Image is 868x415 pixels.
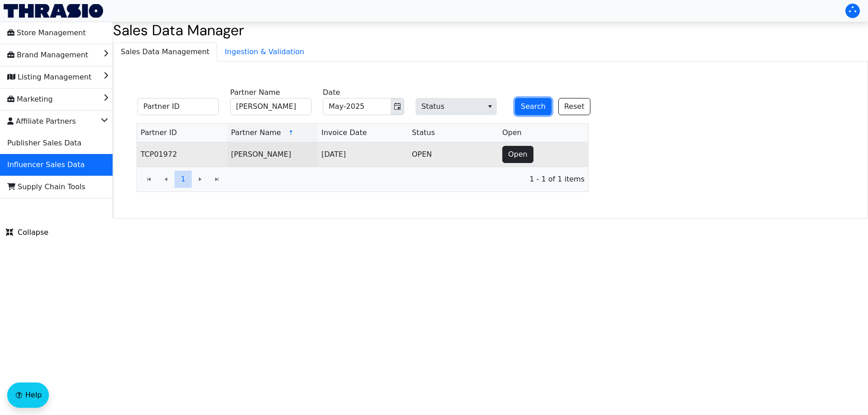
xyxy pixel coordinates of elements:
span: Brand Management [7,48,88,62]
span: Publisher Sales Data [7,136,81,150]
span: Supply Chain Tools [7,180,85,194]
td: OPEN [408,142,499,167]
span: Listing Management [7,70,91,84]
span: 1 - 1 of 1 items [233,174,585,185]
h2: Sales Data Manager [113,22,868,39]
button: Page 1 [175,171,192,188]
button: Help floatingactionbutton [7,382,49,408]
span: 1 [181,174,185,185]
span: Status [415,98,497,115]
span: Open [502,127,522,138]
div: Page 1 of 1 [137,167,588,191]
span: Affiliate Partners [7,114,76,129]
span: Marketing [7,92,53,107]
span: Open [508,149,528,160]
label: Partner Name [230,87,280,98]
span: Invoice Date [321,127,367,138]
td: [PERSON_NAME] [227,142,318,167]
td: [DATE] [318,142,408,167]
span: Influencer Sales Data [7,158,85,172]
span: Collapse [6,227,48,238]
label: Date [323,87,340,98]
button: Toggle calendar [391,98,404,115]
span: Store Management [7,26,86,40]
span: Sales Data Management [113,43,217,61]
span: Partner Name [231,127,281,138]
input: May-2025 [323,98,379,115]
button: Search [515,98,552,115]
button: select [483,98,496,115]
td: TCP01972 [137,142,227,167]
img: Thrasio Logo [4,4,103,18]
span: Ingestion & Validation [217,43,311,61]
button: Reset [558,98,590,115]
span: Partner ID [141,127,177,138]
button: Open [502,146,533,163]
span: Status [412,127,435,138]
span: Help [25,390,42,401]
